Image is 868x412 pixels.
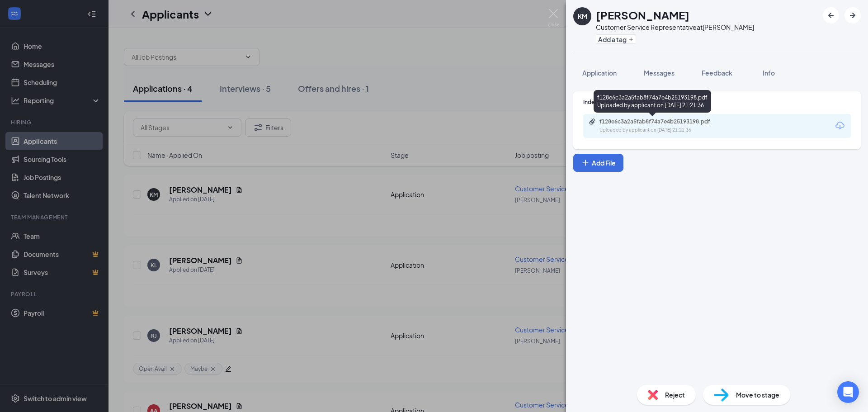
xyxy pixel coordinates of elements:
[644,69,675,77] span: Messages
[702,69,732,77] span: Feedback
[596,34,636,44] button: PlusAdd a tag
[596,7,689,23] h1: [PERSON_NAME]
[573,154,623,172] button: Add FilePlus
[581,158,590,167] svg: Plus
[596,23,754,32] div: Customer Service Representative at [PERSON_NAME]
[599,118,726,125] div: f128e6c3a2a5fab8f74a7e4b25193198.pdf
[582,69,617,77] span: Application
[847,10,858,21] svg: ArrowRight
[826,10,836,21] svg: ArrowLeftNew
[665,390,685,400] span: Reject
[628,37,634,42] svg: Plus
[578,12,587,21] div: KM
[583,98,851,106] div: Indeed Resume
[837,381,859,403] div: Open Intercom Messenger
[599,127,735,134] div: Uploaded by applicant on [DATE] 21:21:36
[763,69,775,77] span: Info
[589,118,596,125] svg: Paperclip
[589,118,735,134] a: Paperclipf128e6c3a2a5fab8f74a7e4b25193198.pdfUploaded by applicant on [DATE] 21:21:36
[823,7,839,24] button: ArrowLeftNew
[736,390,779,400] span: Move to stage
[844,7,861,24] button: ArrowRight
[835,120,845,131] svg: Download
[594,90,711,113] div: f128e6c3a2a5fab8f74a7e4b25193198.pdf Uploaded by applicant on [DATE] 21:21:36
